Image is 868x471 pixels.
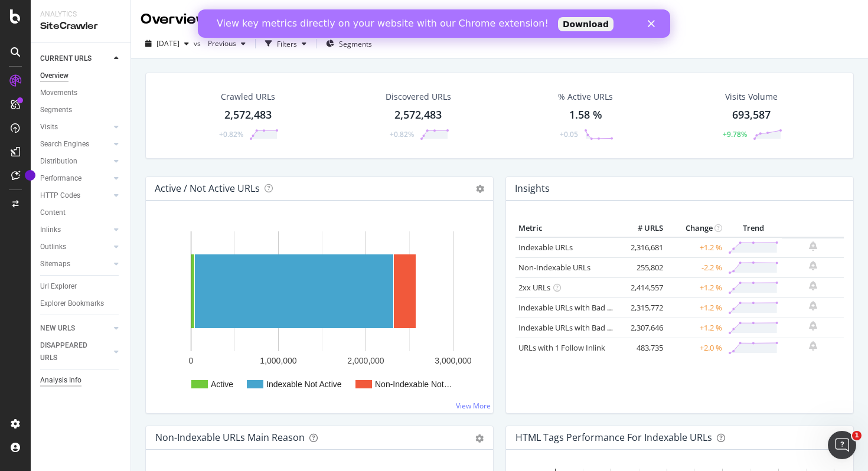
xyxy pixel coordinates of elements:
[141,34,194,53] button: [DATE]
[725,220,782,237] th: Trend
[260,356,296,365] text: 1,000,000
[155,220,484,404] svg: A chart.
[666,220,725,237] th: Change
[219,129,243,139] div: +0.82%
[141,9,211,30] div: Overview
[40,189,110,202] a: HTTP Codes
[194,38,203,48] span: vs
[155,431,305,443] div: Non-Indexable URLs Main Reason
[619,220,666,237] th: # URLS
[40,339,100,364] div: DISAPPEARED URLS
[732,107,771,123] div: 693,587
[260,34,311,53] button: Filters
[515,220,619,237] th: Metric
[476,185,484,193] i: Options
[666,257,725,277] td: -2.2 %
[40,374,81,387] div: Analysis Info
[386,91,451,103] div: Discovered URLs
[666,338,725,358] td: +2.0 %
[25,170,35,181] div: Tooltip anchor
[40,104,122,116] a: Segments
[40,70,68,82] div: Overview
[266,380,342,389] text: Indexable Not Active
[518,282,550,293] a: 2xx URLs
[40,87,77,99] div: Movements
[619,277,666,297] td: 2,414,557
[347,356,384,365] text: 2,000,000
[40,297,104,310] div: Explorer Bookmarks
[375,380,452,389] text: Non-Indexable Not…
[40,87,122,99] a: Movements
[828,431,856,459] iframe: Intercom live chat
[203,38,236,48] span: Previous
[450,11,462,18] div: Close
[666,237,725,258] td: +1.2 %
[40,322,75,335] div: NEW URLS
[40,53,110,65] a: CURRENT URLS
[40,339,110,364] a: DISAPPEARED URLS
[40,121,110,133] a: Visits
[203,34,250,53] button: Previous
[619,257,666,277] td: 255,802
[40,280,122,293] a: Url Explorer
[339,39,372,49] span: Segments
[569,107,602,123] div: 1.58 %
[515,181,550,197] h4: Insights
[40,9,121,19] div: Analytics
[390,129,414,139] div: +0.82%
[725,91,778,103] div: Visits Volume
[518,322,647,333] a: Indexable URLs with Bad Description
[619,338,666,358] td: 483,735
[40,224,61,236] div: Inlinks
[40,172,81,185] div: Performance
[211,380,233,389] text: Active
[809,241,817,251] div: bell-plus
[40,155,77,168] div: Distribution
[809,281,817,290] div: bell-plus
[40,19,121,33] div: SiteCrawler
[40,138,110,151] a: Search Engines
[852,431,862,440] span: 1
[40,138,89,151] div: Search Engines
[40,297,122,310] a: Explorer Bookmarks
[277,39,297,49] div: Filters
[666,318,725,338] td: +1.2 %
[189,356,194,365] text: 0
[515,431,712,443] div: HTML Tags Performance for Indexable URLs
[40,189,80,202] div: HTTP Codes
[155,181,260,197] h4: Active / Not Active URLs
[40,53,92,65] div: CURRENT URLS
[40,258,110,270] a: Sitemaps
[40,224,110,236] a: Inlinks
[560,129,578,139] div: +0.05
[809,301,817,310] div: bell-plus
[619,237,666,258] td: 2,316,681
[475,434,484,443] div: gear
[40,241,110,253] a: Outlinks
[40,258,70,270] div: Sitemaps
[666,297,725,318] td: +1.2 %
[40,280,77,293] div: Url Explorer
[435,356,471,365] text: 3,000,000
[321,34,377,53] button: Segments
[518,262,590,273] a: Non-Indexable URLs
[40,241,66,253] div: Outlinks
[394,107,442,123] div: 2,572,483
[221,91,275,103] div: Crawled URLs
[518,342,605,353] a: URLs with 1 Follow Inlink
[198,9,670,38] iframe: Intercom live chat banner
[40,207,122,219] a: Content
[40,172,110,185] a: Performance
[666,277,725,297] td: +1.2 %
[723,129,747,139] div: +9.78%
[809,261,817,270] div: bell-plus
[518,302,617,313] a: Indexable URLs with Bad H1
[809,321,817,331] div: bell-plus
[40,104,72,116] div: Segments
[40,70,122,82] a: Overview
[518,242,573,253] a: Indexable URLs
[456,401,491,411] a: View More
